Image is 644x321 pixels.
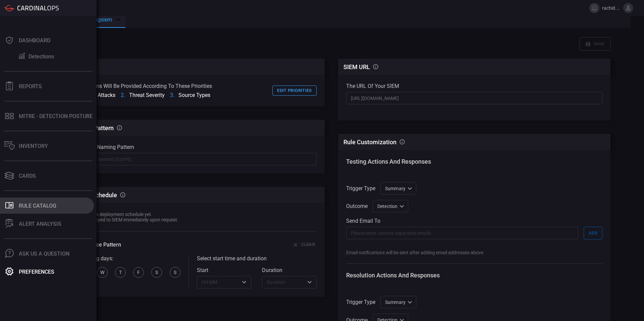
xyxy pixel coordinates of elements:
[60,212,178,217] div: You have not set a deployment schedule yet.
[68,12,125,28] button: rg_cr_ngsiemNG
[19,37,50,44] div: Dashboard
[19,269,54,275] div: Preferences
[19,173,36,179] div: Cards
[343,63,370,70] h3: SIEM URL
[346,227,578,239] input: Please enter comma separated emails
[60,255,180,262] div: On the following days:
[346,299,375,305] label: Trigger Type
[170,92,210,98] li: source types
[262,267,317,273] label: Duration
[385,185,406,192] p: summary
[305,277,314,287] button: Open
[197,267,252,273] label: Start
[346,250,602,255] div: Email notifications will be sent after adding email addresses above
[602,5,621,11] span: rachid.gottih
[60,153,317,165] input: $application$ - $event$ (COPS)
[346,203,368,209] label: Outcome
[115,17,121,21] div: NG
[19,113,93,119] div: MITRE - Detection Posture
[197,255,317,262] div: Select start time and duration
[19,143,48,149] div: Inventory
[60,83,212,89] div: Your suggestions will be provided according to these priorities
[29,53,54,60] div: Detections
[72,16,121,23] div: rg_cr_ngsiem
[121,92,165,98] li: Threat Severity
[170,267,180,278] div: s
[199,278,238,286] input: HH:MM
[19,251,69,257] div: Ask Us A Question
[97,267,108,278] div: w
[60,144,317,150] div: Type your rule naming pattern
[346,185,375,192] label: Trigger Type
[346,92,602,104] input: URL
[346,83,602,89] div: The URL of your SIEM
[346,272,602,279] h3: Resolution Actions and Responses
[346,158,602,165] h3: Testing Actions and Responses
[239,277,249,287] button: Open
[133,267,144,278] div: f
[19,203,56,209] div: Rule Catalog
[264,278,304,286] input: Duration
[151,267,162,278] div: s
[60,217,178,222] div: Rules will be deployed to SIEM immediately upon request.
[19,83,42,90] div: Reports
[19,221,61,227] div: ALERT ANALYSIS
[385,299,406,306] p: summary
[343,139,396,146] h3: Rule customization
[346,218,602,224] div: Send email to
[272,86,317,96] button: Edit priorities
[115,267,126,278] div: t
[377,203,397,210] p: detection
